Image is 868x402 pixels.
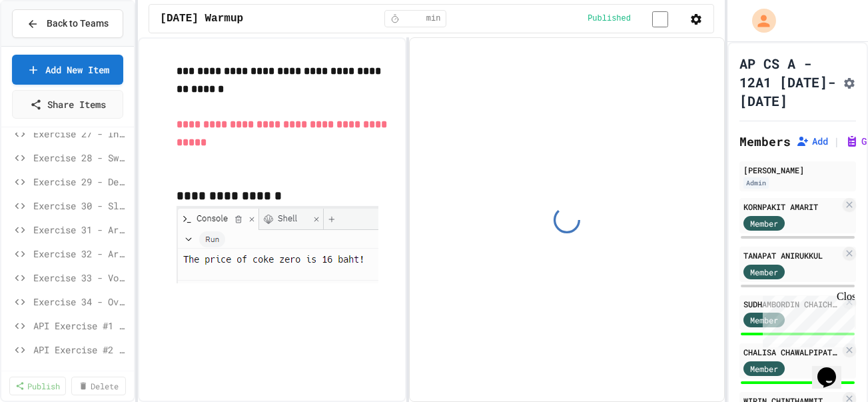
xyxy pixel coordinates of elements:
span: Published [588,13,631,24]
div: Chat with us now!Close [5,5,92,85]
span: API Exercise #2 - ASCII Art [33,343,129,357]
a: Share Items [12,90,123,119]
span: Exercise 33 - Volume of Pentagon Prism [33,271,129,285]
div: Content is published and visible to students [588,10,684,27]
a: Delete [71,377,126,395]
span: Exercise 27 - Investment Portfolio Tracker [33,127,129,141]
span: min [426,13,441,24]
span: Exercise 34 - Overload Calculate Average [33,295,129,309]
span: Back to Teams [47,17,109,31]
span: API Exercise #1 - ANSI Colors [33,319,129,333]
iframe: chat widget [757,291,855,347]
span: Exercise 31 - Area of Sphere [33,223,129,237]
span: Member [750,363,778,375]
span: Member [750,314,778,326]
span: [DATE] Warmup [160,11,243,27]
div: CHALISA CHAWALPIPATPON [743,346,840,358]
span: Exercise 29 - Debugging Techniques [33,175,129,189]
button: Back to Teams [12,9,123,38]
input: publish toggle [636,11,684,27]
button: Add [796,135,828,148]
a: Add New Item [12,55,123,85]
div: SUDHAMBORDIN CHAICHUENCHOB [743,298,840,310]
div: Admin [743,177,769,189]
span: Member [750,266,778,278]
span: Exercise 30 - Slope [33,199,129,213]
span: Exercise 28 - Swap Algorithm [33,151,129,165]
span: | [833,133,840,149]
div: My Account [738,5,779,36]
h1: AP CS A - 12A1 [DATE]-[DATE] [739,54,837,110]
div: [PERSON_NAME] [743,164,852,176]
iframe: chat widget [812,349,855,389]
a: Publish [9,377,66,395]
div: TANAPAT ANIRUKKUL [743,249,840,261]
h2: Members [739,132,791,151]
div: KORNPAKIT AMARIT [743,201,840,213]
span: Exercise 32 - Area of [GEOGRAPHIC_DATA] [33,247,129,261]
button: Assignment Settings [843,74,856,90]
span: Member [750,217,778,229]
